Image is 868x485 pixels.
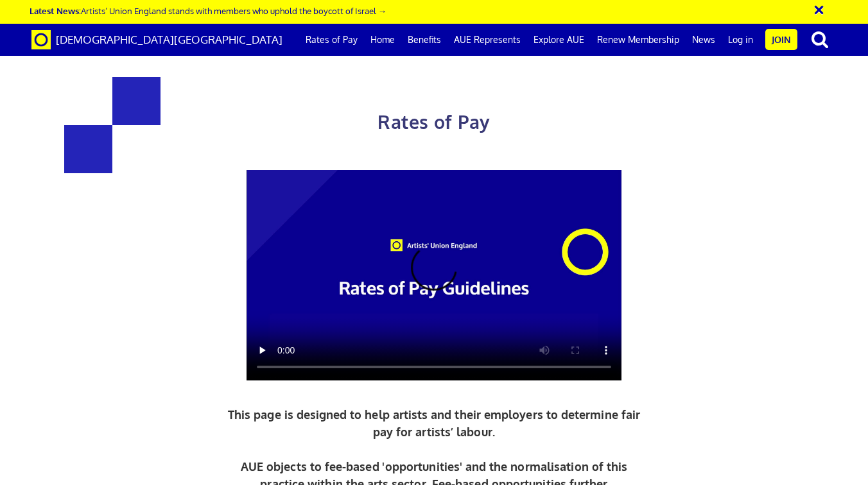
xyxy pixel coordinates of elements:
[30,5,386,16] a: Latest News:Artists’ Union England stands with members who uphold the boycott of Israel →
[686,24,722,56] a: News
[299,24,364,56] a: Rates of Pay
[22,24,292,56] a: Brand [DEMOGRAPHIC_DATA][GEOGRAPHIC_DATA]
[722,24,759,56] a: Log in
[591,24,686,56] a: Renew Membership
[401,24,447,56] a: Benefits
[765,29,797,50] a: Join
[30,5,81,16] strong: Latest News:
[56,33,282,46] span: [DEMOGRAPHIC_DATA][GEOGRAPHIC_DATA]
[378,110,490,133] span: Rates of Pay
[527,24,591,56] a: Explore AUE
[447,24,527,56] a: AUE Represents
[364,24,401,56] a: Home
[800,26,840,53] button: search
